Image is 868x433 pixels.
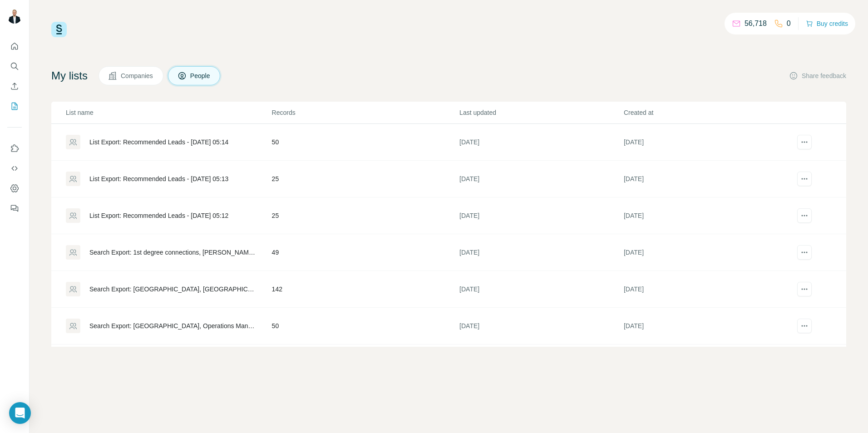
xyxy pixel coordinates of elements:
img: Surfe Logo [51,22,67,37]
button: My lists [7,98,22,114]
p: Last updated [459,108,623,117]
span: People [190,71,211,80]
h4: My lists [51,69,88,83]
td: [DATE] [459,308,623,344]
button: Search [7,58,22,74]
button: Use Surfe on LinkedIn [7,140,22,157]
td: [DATE] [459,197,623,234]
p: 0 [787,18,791,29]
p: Created at [624,108,787,117]
td: [DATE] [623,197,788,234]
td: [DATE] [623,344,788,381]
div: Open Intercom Messenger [9,402,31,424]
p: 56,718 [745,18,767,29]
button: Use Surfe API [7,160,22,177]
td: 1000 [271,344,459,381]
div: Search Export: [GEOGRAPHIC_DATA], [GEOGRAPHIC_DATA], Operations Manager, Human Resources Manager,... [89,285,256,294]
td: 25 [271,161,459,197]
td: [DATE] [459,124,623,161]
button: Share feedback [789,71,846,80]
p: Records [272,108,459,117]
td: 50 [271,308,459,344]
button: actions [797,282,812,296]
button: Dashboard [7,180,22,197]
div: List Export: Recommended Leads - [DATE] 05:12 [89,211,228,220]
td: [DATE] [623,161,788,197]
td: [DATE] [623,271,788,308]
button: Enrich CSV [7,78,22,94]
td: [DATE] [623,124,788,161]
td: [DATE] [459,234,623,271]
td: [DATE] [459,161,623,197]
td: [DATE] [459,271,623,308]
td: [DATE] [459,344,623,381]
td: [DATE] [623,308,788,344]
button: Buy credits [806,17,848,30]
td: 142 [271,271,459,308]
button: Quick start [7,38,22,54]
td: 25 [271,197,459,234]
td: [DATE] [623,234,788,271]
button: actions [797,245,812,260]
span: Companies [121,71,154,80]
td: 50 [271,124,459,161]
img: Avatar [7,9,22,24]
button: actions [797,135,812,149]
p: List name [66,108,271,117]
td: 49 [271,234,459,271]
div: List Export: Recommended Leads - [DATE] 05:14 [89,138,228,147]
div: Search Export: [GEOGRAPHIC_DATA], Operations Manager, Director of Operations, Transportation, Log... [89,321,256,330]
button: actions [797,319,812,333]
div: List Export: Recommended Leads - [DATE] 05:13 [89,174,228,183]
button: actions [797,172,812,186]
div: Search Export: 1st degree connections, [PERSON_NAME] - [DATE] 07:34 [89,248,256,257]
button: Feedback [7,200,22,216]
button: actions [797,208,812,223]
